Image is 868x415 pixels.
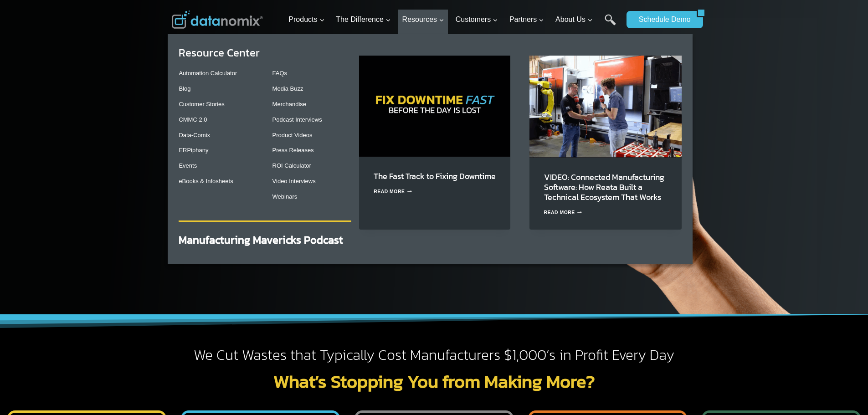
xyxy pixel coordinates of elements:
span: Products [288,14,324,26]
a: CMMC 2.0 [179,116,207,123]
a: Press Releases [272,147,314,154]
a: Webinars [272,193,298,200]
a: Events [179,162,197,169]
a: Data-Comix [179,132,210,138]
a: Read More [544,210,582,215]
span: Phone number [205,38,246,46]
a: Schedule Demo [627,11,697,28]
a: Merchandise [272,101,306,108]
a: Media Buzz [272,85,303,92]
span: Partners [509,14,544,26]
a: VIDEO: Connected Manufacturing Software: How Reata Built a Technical Ecosystem That Works [544,171,664,203]
a: Automation Calculator [179,70,237,77]
span: Customers [456,14,498,26]
img: Tackle downtime in real time. See how Datanomix Fast Track gives manufacturers instant visibility... [359,56,510,156]
a: FAQs [272,70,288,77]
a: Manufacturing Mavericks Podcast [179,232,343,248]
a: Search [605,14,616,35]
a: Blog [179,85,190,92]
span: Last Name [205,0,234,9]
span: State/Region [205,113,240,121]
h2: We Cut Wastes that Typically Cost Manufacturers $1,000’s in Profit Every Day [172,346,697,365]
iframe: Popup CTA [5,254,151,410]
a: Video Interviews [272,178,316,184]
img: Datanomix [172,10,263,29]
a: Terms [102,203,116,210]
a: eBooks & Infosheets [179,178,233,184]
span: Resources [402,14,444,26]
span: About Us [555,14,593,26]
span: The Difference [336,14,391,26]
a: Product Videos [272,132,313,138]
a: ERPiphany [179,147,208,154]
a: The Fast Track to Fixing Downtime [374,170,496,182]
a: Privacy Policy [124,203,154,210]
a: Read More [374,189,412,194]
img: Reata’s Connected Manufacturing Software Ecosystem [529,56,682,157]
nav: Primary Navigation [285,5,622,35]
a: ROI Calculator [272,162,311,169]
a: Customer Stories [179,101,224,108]
a: Podcast Interviews [272,116,322,123]
h2: What’s Stopping You from Making More? [172,372,697,390]
a: Resource Center [179,45,260,61]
